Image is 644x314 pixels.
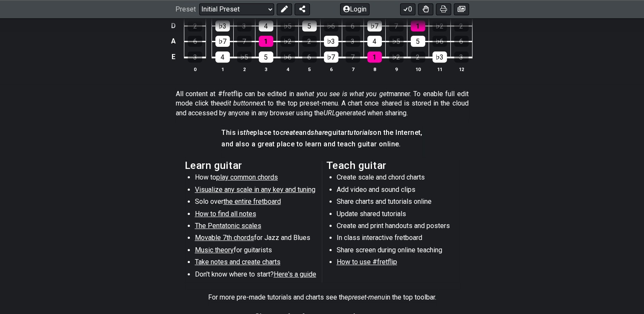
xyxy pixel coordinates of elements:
[195,233,316,245] li: for Jazz and Blues
[302,36,317,47] div: 2
[411,36,425,47] div: 5
[337,185,458,197] li: Add video and sound clips
[323,109,335,117] em: URL
[259,20,273,31] div: 4
[195,197,316,209] li: Solo over
[195,186,315,194] span: Visualize any scale in any key and tuning
[432,36,447,47] div: ♭6
[233,65,255,74] th: 2
[188,36,202,47] div: 6
[450,65,472,74] th: 12
[274,270,316,278] span: Here's a guide
[199,3,274,15] select: Preset
[280,128,299,137] em: create
[208,293,436,302] p: For more pre-made tutorials and charts see the in the top toolbar.
[347,128,373,137] em: tutorials
[418,3,433,15] button: Toggle Dexterity for all fretkits
[326,161,460,170] h2: Teach guitar
[367,51,382,63] div: 1
[295,3,310,15] button: Share Preset
[168,18,178,34] td: D
[432,20,447,31] div: ♭2
[346,51,360,63] div: 7
[324,36,338,47] div: ♭3
[215,51,230,63] div: 4
[400,3,415,15] button: 0
[389,20,404,31] div: 7
[175,6,196,14] span: Preset
[243,128,253,137] em: the
[411,20,425,31] div: 1
[337,173,458,185] li: Create scale and chord charts
[277,3,292,15] button: Edit Preset
[221,140,422,149] h4: and also a great place to learn and teach guitar online.
[259,51,273,63] div: 5
[185,161,318,170] h2: Learn guitar
[337,233,458,245] li: In class interactive fretboard
[237,51,252,63] div: ♭5
[324,20,338,31] div: ♭6
[348,293,385,301] em: preset-menu
[429,65,450,74] th: 11
[255,65,277,74] th: 3
[385,65,407,74] th: 9
[220,99,253,107] em: edit button
[432,51,447,63] div: ♭3
[320,65,342,74] th: 6
[298,65,320,74] th: 5
[168,34,178,49] td: A
[184,65,206,74] th: 0
[367,20,382,31] div: ♭7
[367,36,382,47] div: 4
[337,197,458,209] li: Share charts and tutorials online
[176,89,469,118] p: All content at #fretflip can be edited in a manner. To enable full edit mode click the next to th...
[337,245,458,257] li: Share screen during online teaching
[346,20,360,31] div: 6
[195,234,254,242] span: Movable 7th chords
[454,20,469,31] div: 2
[454,51,469,63] div: 3
[259,36,273,47] div: 1
[389,36,404,47] div: ♭5
[364,65,385,74] th: 8
[454,3,469,15] button: Create image
[337,258,397,266] span: How to use #fretflip
[389,51,404,63] div: ♭2
[188,20,202,31] div: 2
[237,36,252,47] div: 7
[280,20,295,31] div: ♭5
[195,245,316,257] li: for guitarists
[223,197,281,206] span: the entire fretboard
[195,222,261,230] span: The Pentatonic scales
[195,270,316,282] li: Don't know where to start?
[346,36,360,47] div: 3
[168,49,178,65] td: E
[300,90,389,98] em: what you see is what you get
[195,258,280,266] span: Take notes and create charts
[337,209,458,221] li: Update shared tutorials
[280,51,295,63] div: ♭6
[454,36,469,47] div: 6
[216,173,278,181] span: play common chords
[280,36,295,47] div: ♭2
[302,20,317,31] div: 5
[195,173,316,185] li: How to
[411,51,425,63] div: 2
[221,128,422,137] h4: This is place to and guitar on the Internet,
[311,128,328,137] em: share
[215,20,230,31] div: ♭3
[407,65,429,74] th: 10
[215,36,230,47] div: ♭7
[337,221,458,233] li: Create and print handouts and posters
[188,51,202,63] div: 3
[237,20,252,31] div: 3
[195,210,256,218] span: How to find all notes
[340,3,369,15] button: Login
[342,65,364,74] th: 7
[436,3,451,15] button: Print
[195,246,234,254] span: Music theory
[324,51,338,63] div: ♭7
[277,65,298,74] th: 4
[212,65,233,74] th: 1
[302,51,317,63] div: 6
